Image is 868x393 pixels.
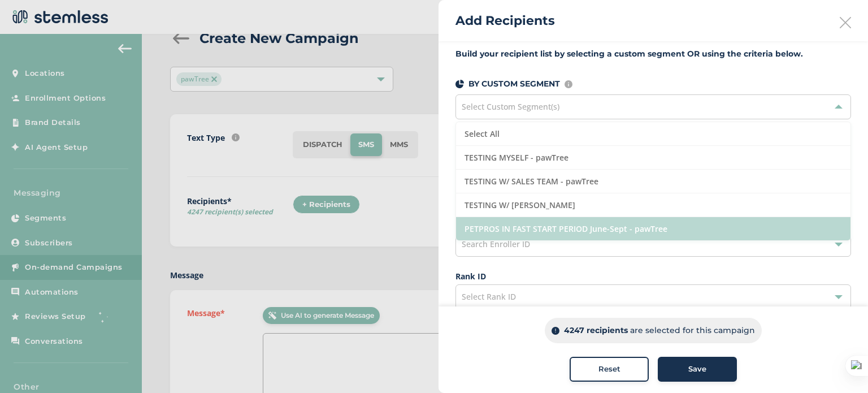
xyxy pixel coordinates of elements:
li: TESTING W/ SALES TEAM - pawTree [456,170,850,193]
h2: Add Recipients [455,11,555,30]
label: Build your recipient list by selecting a custom segment OR using the criteria below. [455,48,851,60]
li: PETPROS IN FAST START PERIOD June-Sept - pawTree [456,217,850,240]
label: Rank ID [455,270,851,282]
img: icon-info-236977d2.svg [565,80,572,88]
img: icon-segments-dark-074adb27.svg [455,80,464,88]
iframe: Chat Widget [811,339,868,393]
span: Save [688,364,706,375]
p: are selected for this campaign [630,325,755,336]
li: TESTING MYSELF - pawTree [456,146,850,170]
li: Select All [456,122,850,146]
p: BY CUSTOM SEGMENT [468,78,560,90]
li: TESTING W/ [PERSON_NAME] [456,193,850,217]
button: Save [658,357,737,382]
span: Select Custom Segment(s) [462,101,559,112]
p: 4247 recipients [564,325,628,336]
button: Reset [570,357,649,382]
img: icon-info-dark-48f6c5f3.svg [552,327,559,335]
span: Reset [598,364,620,375]
span: Search Enroller ID [462,239,530,249]
span: Select Rank ID [462,291,516,302]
